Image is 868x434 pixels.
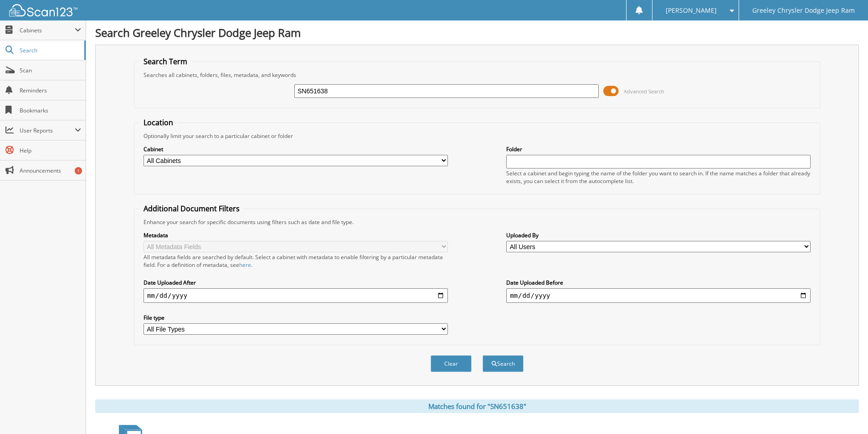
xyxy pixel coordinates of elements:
button: Clear [431,355,472,372]
label: Uploaded By [506,231,811,239]
span: Cabinets [20,26,75,34]
legend: Additional Document Filters [139,204,244,214]
span: Announcements [20,167,81,174]
span: Advanced Search [624,88,664,95]
h1: Search Greeley Chrysler Dodge Jeep Ram [95,25,859,40]
button: Search [483,355,524,372]
span: Help [20,147,81,154]
label: File type [144,314,448,322]
div: Searches all cabinets, folders, files, metadata, and keywords [139,71,815,79]
div: Select a cabinet and begin typing the name of the folder you want to search in. If the name match... [506,169,811,185]
span: Reminders [20,87,81,94]
legend: Location [139,117,178,128]
span: User Reports [20,127,75,134]
div: Enhance your search for specific documents using filters such as date and file type. [139,218,815,226]
label: Date Uploaded After [144,279,448,286]
img: scan123-logo-white.svg [9,4,77,16]
span: Search [20,46,80,54]
legend: Search Term [139,56,192,66]
div: Matches found for "SN651638" [95,399,859,413]
div: Optionally limit your search to a particular cabinet or folder [139,132,815,140]
span: Bookmarks [20,107,81,114]
div: All metadata fields are searched by default. Select a cabinet with metadata to enable filtering b... [144,253,448,269]
label: Cabinet [144,145,448,153]
a: here [239,261,251,269]
span: Greeley Chrysler Dodge Jeep Ram [752,8,855,13]
label: Metadata [144,231,448,239]
input: end [506,288,811,303]
label: Folder [506,145,811,153]
span: Scan [20,66,81,74]
span: [PERSON_NAME] [666,8,717,13]
input: start [144,288,448,303]
div: 1 [75,167,82,174]
label: Date Uploaded Before [506,279,811,286]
